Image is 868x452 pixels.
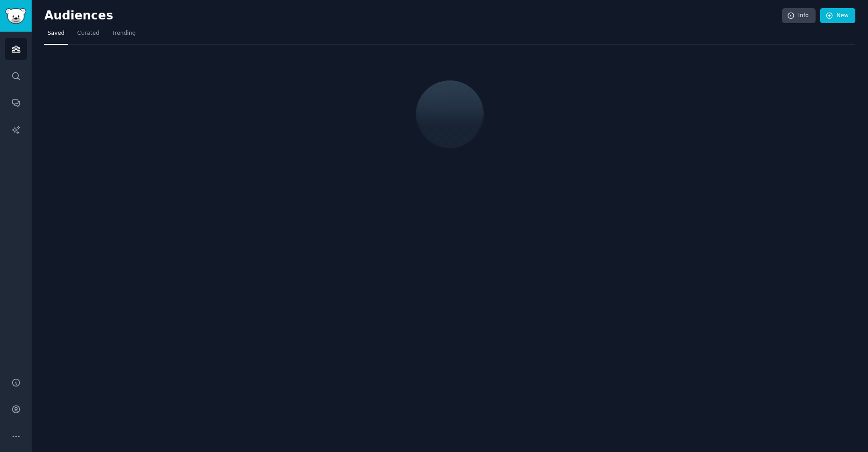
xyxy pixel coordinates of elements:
[77,29,99,38] span: Curated
[74,26,103,45] a: Curated
[820,8,855,24] a: New
[112,29,136,38] span: Trending
[782,8,816,24] a: Info
[44,26,68,45] a: Saved
[5,8,26,24] img: GummySearch logo
[44,9,782,23] h2: Audiences
[47,29,65,38] span: Saved
[109,26,139,45] a: Trending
